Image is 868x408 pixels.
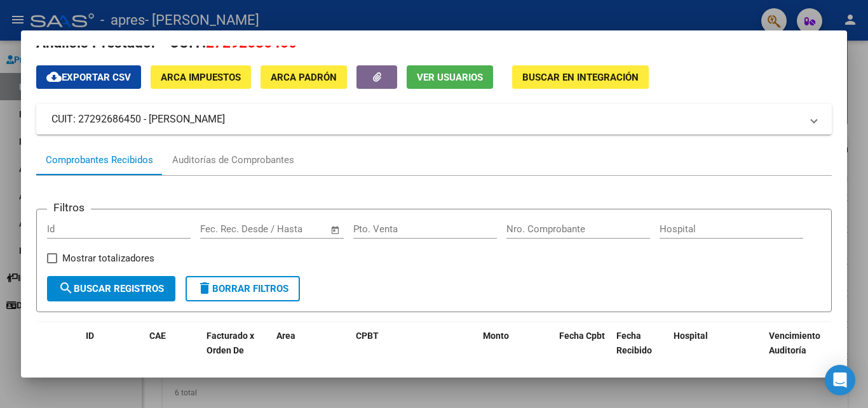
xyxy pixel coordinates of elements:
[46,72,131,83] span: Exportar CSV
[47,276,175,301] button: Buscar Registros
[271,322,351,378] datatable-header-cell: Area
[58,283,164,294] span: Buscar Registros
[149,331,166,341] span: CAE
[522,72,639,83] span: Buscar en Integración
[46,153,153,168] div: Comprobantes Recibidos
[559,331,605,341] span: Fecha Cpbt
[825,365,855,395] div: Open Intercom Messenger
[58,280,74,296] mat-icon: search
[161,72,241,83] span: ARCA Impuestos
[253,223,315,235] input: End date
[201,322,271,378] datatable-header-cell: Facturado x Orden De
[356,331,379,341] span: CPBT
[47,199,91,216] h3: Filtros
[200,223,241,235] input: Start date
[197,280,212,296] mat-icon: delete
[674,331,708,341] span: Hospital
[46,69,62,84] mat-icon: cloud_download
[36,104,832,135] mat-expansion-panel-header: CUIT: 27292686450 - [PERSON_NAME]
[417,72,483,83] span: Ver Usuarios
[512,65,649,89] button: Buscar en Integración
[151,65,251,89] button: ARCA Impuestos
[186,276,300,301] button: Borrar Filtros
[271,72,337,83] span: ARCA Padrón
[261,65,347,89] button: ARCA Padrón
[86,331,94,341] span: ID
[329,223,343,237] button: Open calendar
[172,153,294,168] div: Auditorías de Comprobantes
[206,34,297,51] span: 27292686450
[483,331,509,341] span: Monto
[144,322,201,378] datatable-header-cell: CAE
[36,65,141,89] button: Exportar CSV
[51,112,801,127] mat-panel-title: CUIT: 27292686450 - [PERSON_NAME]
[668,322,764,378] datatable-header-cell: Hospital
[764,322,821,378] datatable-header-cell: Vencimiento Auditoría
[554,322,611,378] datatable-header-cell: Fecha Cpbt
[276,331,295,341] span: Area
[197,283,288,294] span: Borrar Filtros
[81,322,144,378] datatable-header-cell: ID
[478,322,554,378] datatable-header-cell: Monto
[407,65,493,89] button: Ver Usuarios
[207,331,254,355] span: Facturado x Orden De
[351,322,478,378] datatable-header-cell: CPBT
[62,251,154,266] span: Mostrar totalizadores
[616,331,652,355] span: Fecha Recibido
[611,322,668,378] datatable-header-cell: Fecha Recibido
[769,331,820,355] span: Vencimiento Auditoría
